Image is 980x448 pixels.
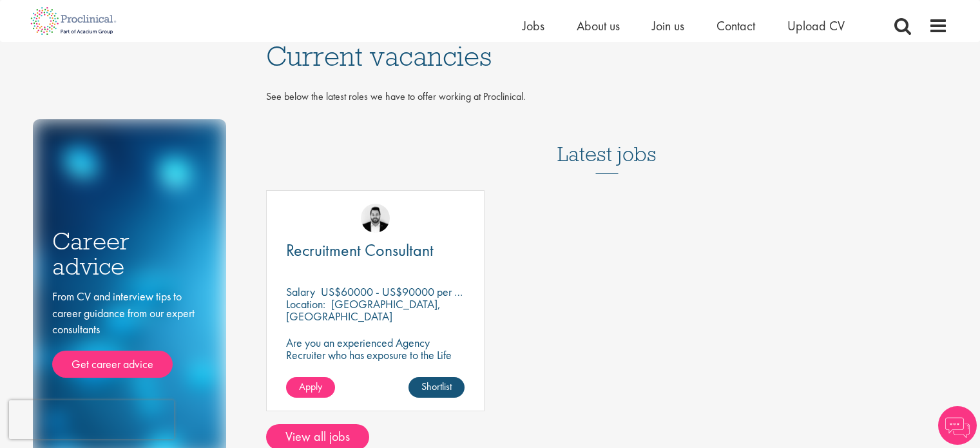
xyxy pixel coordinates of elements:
[266,90,948,104] p: See below the latest roles we have to offer working at Proclinical.
[523,17,544,34] a: Jobs
[52,288,207,378] div: From CV and interview tips to career guidance from our expert consultants
[9,400,174,439] iframe: reCAPTCHA
[557,111,657,174] h3: Latest jobs
[286,297,441,324] p: [GEOGRAPHIC_DATA], [GEOGRAPHIC_DATA]
[321,284,483,299] p: US$60000 - US$90000 per annum
[652,17,684,34] a: Join us
[286,297,325,311] span: Location:
[787,17,845,34] a: Upload CV
[286,336,465,385] p: Are you an experienced Agency Recruiter who has exposure to the Life Sciences market and looking ...
[577,17,620,34] a: About us
[266,39,492,73] span: Current vacancies
[286,242,465,258] a: Recruitment Consultant
[299,380,322,393] span: Apply
[286,284,315,299] span: Salary
[286,239,434,261] span: Recruitment Consultant
[938,406,977,445] img: Chatbot
[716,17,755,34] a: Contact
[361,204,390,233] img: Ross Wilkings
[52,351,173,378] a: Get career advice
[286,377,335,398] a: Apply
[408,377,465,398] a: Shortlist
[52,229,207,278] h3: Career advice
